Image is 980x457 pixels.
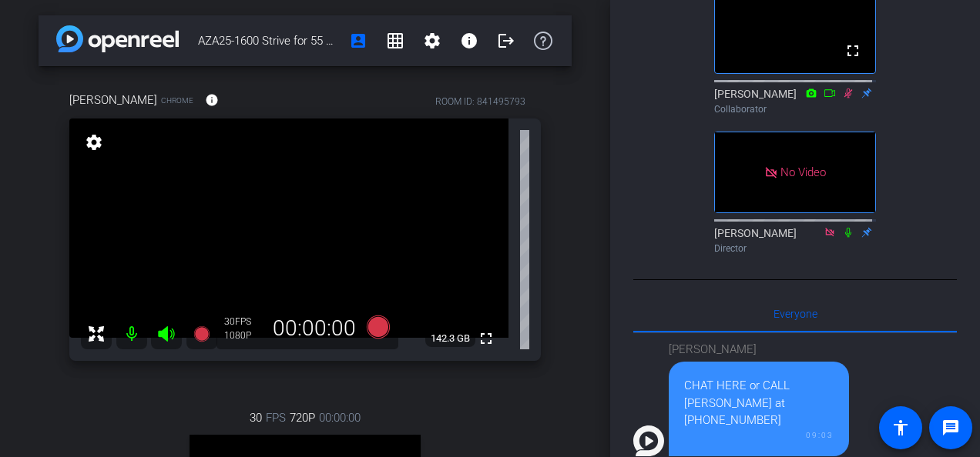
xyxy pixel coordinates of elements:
[235,316,251,327] span: FPS
[69,92,157,108] span: [PERSON_NAME]
[425,329,475,348] span: 142.3 GB
[460,32,478,50] mat-icon: info
[780,165,826,178] span: No Video
[844,42,862,60] mat-icon: fullscreen
[633,425,664,456] img: Profile
[198,25,340,56] span: AZA25-1600 Strive for 55 VIDEO
[941,419,960,437] mat-icon: message
[224,329,263,342] div: 1080P
[774,309,817,319] span: Everyone
[266,409,286,426] span: FPS
[205,93,219,107] mat-icon: info
[83,133,105,152] mat-icon: settings
[349,32,367,50] mat-icon: account_box
[161,95,193,106] span: Chrome
[290,409,315,426] span: 720P
[714,242,876,255] div: Director
[319,409,361,426] span: 00:00:00
[250,409,262,426] span: 30
[497,32,515,50] mat-icon: logout
[56,25,179,52] img: app-logo
[386,32,404,50] mat-icon: grid_on
[714,86,876,116] div: [PERSON_NAME]
[669,341,849,359] div: [PERSON_NAME]
[263,315,366,342] div: 00:00:00
[477,329,495,348] mat-icon: fullscreen
[714,102,876,116] div: Collaborator
[423,32,441,50] mat-icon: settings
[224,315,263,328] div: 30
[684,429,834,441] div: 09:03
[714,225,876,255] div: [PERSON_NAME]
[891,419,910,437] mat-icon: accessibility
[435,95,525,108] div: ROOM ID: 841495793
[684,377,834,429] div: CHAT HERE or CALL [PERSON_NAME] at [PHONE_NUMBER]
